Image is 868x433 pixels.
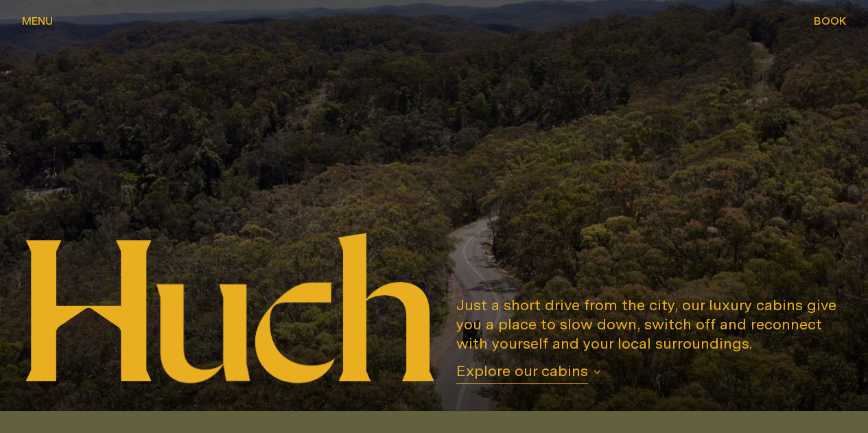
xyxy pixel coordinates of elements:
button: show booking tray [814,14,846,30]
button: Explore our cabins [456,361,600,384]
span: Book [814,15,846,26]
span: Explore our cabins [456,361,588,384]
span: Menu [22,15,53,26]
button: show menu [22,14,53,30]
p: Just a short drive from the city, our luxury cabins give you a place to slow down, switch off and... [456,295,847,353]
